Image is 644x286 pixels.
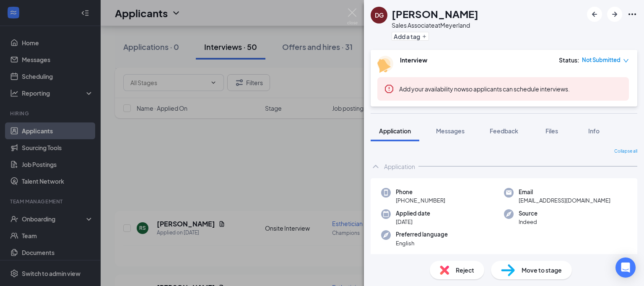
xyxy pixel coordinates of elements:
[400,56,427,64] b: Interview
[392,32,429,41] button: PlusAdd a tag
[392,7,478,21] h1: [PERSON_NAME]
[610,9,620,19] svg: ArrowRight
[588,127,600,135] span: Info
[627,9,637,19] svg: Ellipses
[384,84,394,94] svg: Error
[396,209,430,218] span: Applied date
[614,148,637,155] span: Collapse all
[399,85,570,93] span: so applicants can schedule interviews.
[396,188,445,196] span: Phone
[456,265,474,275] span: Reject
[396,218,430,226] span: [DATE]
[559,56,579,64] div: Status :
[490,127,518,135] span: Feedback
[519,218,538,226] span: Indeed
[623,58,629,64] span: down
[522,265,562,275] span: Move to stage
[396,196,445,205] span: [PHONE_NUMBER]
[587,7,602,22] button: ArrowLeftNew
[396,239,448,247] span: English
[384,162,415,171] div: Application
[582,56,621,64] span: Not Submitted
[422,34,427,39] svg: Plus
[615,257,636,278] div: Open Intercom Messenger
[379,127,411,135] span: Application
[607,7,622,22] button: ArrowRight
[436,127,465,135] span: Messages
[519,188,610,196] span: Email
[375,11,384,19] div: DG
[399,85,466,93] button: Add your availability now
[396,230,448,239] span: Preferred language
[545,127,558,135] span: Files
[392,21,478,29] div: Sales Associate at Meyerland
[371,161,381,172] svg: ChevronUp
[589,9,600,19] svg: ArrowLeftNew
[519,209,538,218] span: Source
[519,196,610,205] span: [EMAIL_ADDRESS][DOMAIN_NAME]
